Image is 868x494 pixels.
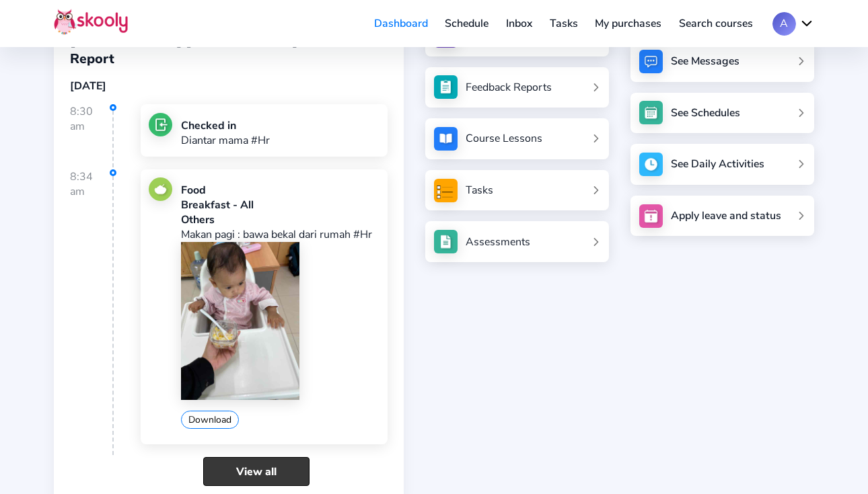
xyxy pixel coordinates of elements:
[181,227,379,242] p: Makan pagi : bawa bekal dari rumah #Hr
[181,133,270,148] p: Diantar mama #Hr
[772,12,814,36] button: Achevron down outline
[671,106,740,120] div: See Schedules
[639,204,663,228] img: apply_leave.jpg
[149,177,172,201] img: food.jpg
[639,101,663,124] img: schedule.jpg
[54,9,128,35] img: Skooly
[181,198,379,212] div: Breakfast - All
[434,230,601,253] a: Assessments
[497,13,541,34] a: Inbox
[586,13,670,34] a: My purchases
[181,242,299,400] img: 202104190533160430609203122785959378373017423972202508270211130553529382415233.jpeg
[70,119,112,134] div: am
[70,169,114,456] div: 8:34
[365,13,437,34] a: Dashboard
[434,127,458,151] img: courses.jpg
[466,131,542,146] div: Course Lessons
[630,196,814,237] a: Apply leave and status
[181,118,270,133] div: Checked in
[149,113,172,136] img: checkin.jpg
[671,54,739,69] div: See Messages
[434,179,601,202] a: Tasks
[181,183,379,198] div: Food
[671,208,781,223] div: Apply leave and status
[434,230,458,253] img: assessments.jpg
[639,153,663,176] img: activity.jpg
[434,179,458,202] img: tasksForMpWeb.png
[541,13,587,34] a: Tasks
[466,183,493,198] div: Tasks
[434,75,458,99] img: see_atten.jpg
[630,93,814,134] a: See Schedules
[181,212,379,227] div: Others
[70,32,388,68] span: [PERSON_NAME] [PERSON_NAME] Tazanna's Report
[670,13,762,34] a: Search courses
[181,411,239,429] button: Download
[437,13,498,34] a: Schedule
[466,80,552,95] div: Feedback Reports
[70,104,114,167] div: 8:30
[434,127,601,151] a: Course Lessons
[639,50,663,73] img: messages.jpg
[70,79,388,93] div: [DATE]
[671,157,764,171] div: See Daily Activities
[630,144,814,185] a: See Daily Activities
[203,457,310,486] a: View all
[434,75,601,99] a: Feedback Reports
[70,184,112,199] div: am
[466,235,530,249] div: Assessments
